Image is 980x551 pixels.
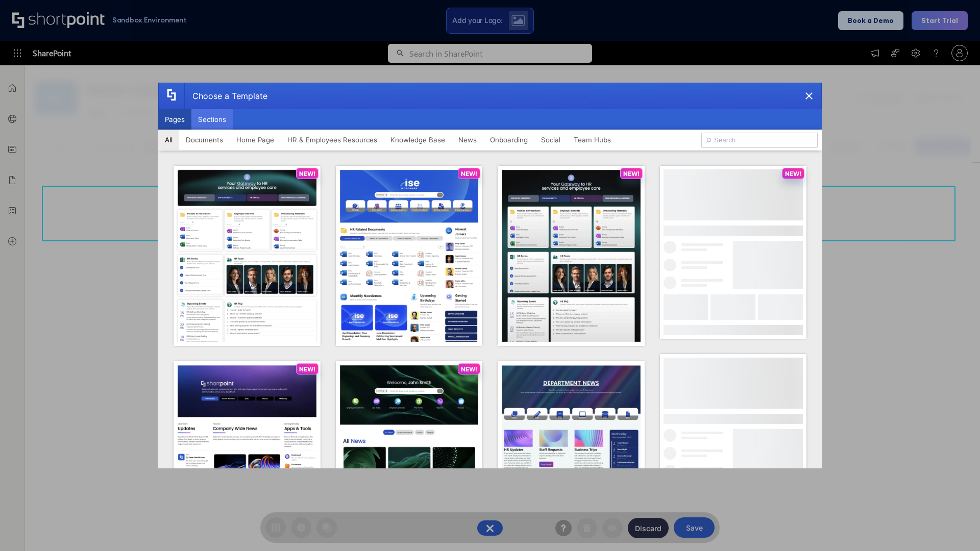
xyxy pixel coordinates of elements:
button: Documents [179,130,230,150]
button: Pages [158,109,191,130]
button: Onboarding [483,130,534,150]
button: Home Page [230,130,281,150]
button: HR & Employees Resources [281,130,384,150]
button: Knowledge Base [384,130,452,150]
button: All [158,130,179,150]
p: NEW! [461,170,477,178]
p: NEW! [299,365,315,373]
input: Search [701,133,818,148]
button: Sections [191,109,233,130]
p: NEW! [299,170,315,178]
p: NEW! [623,170,640,178]
div: template selector [158,83,822,468]
button: News [452,130,483,150]
p: NEW! [785,170,801,178]
p: NEW! [461,365,477,373]
button: Team Hubs [567,130,618,150]
button: Social [534,130,567,150]
iframe: Chat Widget [929,502,980,551]
div: Choose a Template [184,83,267,109]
